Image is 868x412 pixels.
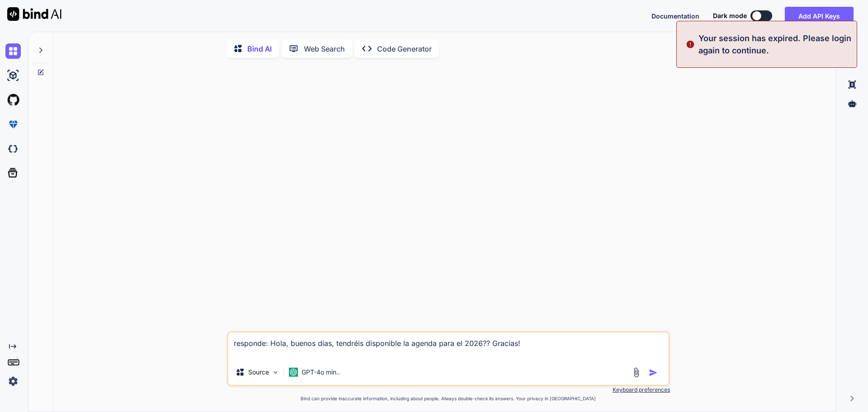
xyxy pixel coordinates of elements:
[5,92,21,108] img: githubLight
[785,7,854,25] button: Add API Keys
[651,11,699,21] button: Documentation
[713,11,747,20] span: Dark mode
[7,7,61,21] img: Bind AI
[698,32,851,57] p: Your session has expired. Please login again to continue.
[5,374,21,389] img: settings
[686,32,695,57] img: alert
[248,368,269,377] p: Source
[304,43,345,54] p: Web Search
[5,141,21,156] img: darkCloudIdeIcon
[227,386,670,393] p: Keyboard preferences
[302,368,340,377] p: GPT-4o min..
[651,12,699,20] span: Documentation
[227,395,670,402] p: Bind can provide inaccurate information, including about people. Always double-check its answers....
[5,117,21,132] img: premium
[228,332,669,360] textarea: responde: Hola, buenos días, tendréis disponible la agenda para el 2026?? Gracias!
[649,368,658,377] img: icon
[289,368,298,377] img: GPT-4o mini
[272,369,279,376] img: Pick Models
[247,43,272,54] p: Bind AI
[5,68,21,83] img: ai-studio
[631,367,642,378] img: attachment
[377,43,432,54] p: Code Generator
[5,43,21,59] img: chat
